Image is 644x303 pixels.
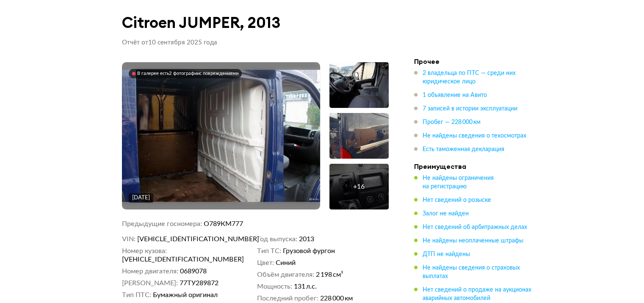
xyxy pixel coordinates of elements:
span: Грузовой фургон [283,247,335,255]
span: 0689078 [180,267,207,275]
span: 228 000 км [320,294,353,303]
span: Бумажный оригинал [153,291,218,299]
span: ДТП не найдены [423,251,470,257]
dt: Мощность [257,282,292,291]
dt: Тип ПТС [122,291,151,299]
span: [VEHICLE_IDENTIFICATION_NUMBER] [137,235,235,243]
span: Не найдены неоплаченные штрафы [423,238,523,244]
dt: Цвет [257,259,274,267]
dt: VIN [122,235,135,243]
span: 2 владельца по ПТС — среди них юридическое лицо [423,70,516,85]
p: Отчёт от 10 сентября 2025 года [122,39,217,47]
span: Нет сведений о розыске [423,197,491,203]
dd: О789КМ777 [204,220,389,228]
span: Не найдены сведения о страховых выплатах [423,265,520,279]
span: Есть таможенная декларация [423,146,504,152]
span: Нет сведений о продаже на аукционах аварийных автомобилей [423,287,531,301]
dt: Номер двигателя [122,267,178,275]
div: [DATE] [132,194,150,202]
div: В галерее есть 2 фотографии с повреждениями [137,71,238,77]
span: [VEHICLE_IDENTIFICATION_NUMBER] [122,255,219,264]
dt: [PERSON_NAME] [122,279,178,287]
span: 131 л.с. [294,282,317,291]
span: Синий [276,259,296,267]
span: 1 объявление на Авито [423,92,487,98]
div: + 16 [353,182,365,191]
span: 7 записей в истории эксплуатации [423,106,517,112]
span: Не найдены ограничения на регистрацию [423,175,494,190]
span: Нет сведений об арбитражных делах [423,224,527,230]
dt: Последний пробег [257,294,318,303]
dt: Предыдущие госномера [122,220,202,228]
span: Пробег — 228 000 км [423,119,481,125]
span: 2013 [299,235,314,243]
dt: Номер кузова [122,247,167,255]
h4: Прочее [414,57,533,66]
span: 77ТУ289872 [180,279,218,287]
h1: Citroen JUMPER, 2013 [122,14,389,32]
h4: Преимущества [414,162,533,171]
dt: Объём двигателя [257,270,314,279]
span: 2 198 см³ [316,270,343,279]
dt: Год выпуска [257,235,297,243]
span: Залог не найден [423,211,469,217]
img: Main car [122,70,320,202]
dt: Тип ТС [257,247,281,255]
span: Не найдены сведения о техосмотрах [423,133,526,139]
